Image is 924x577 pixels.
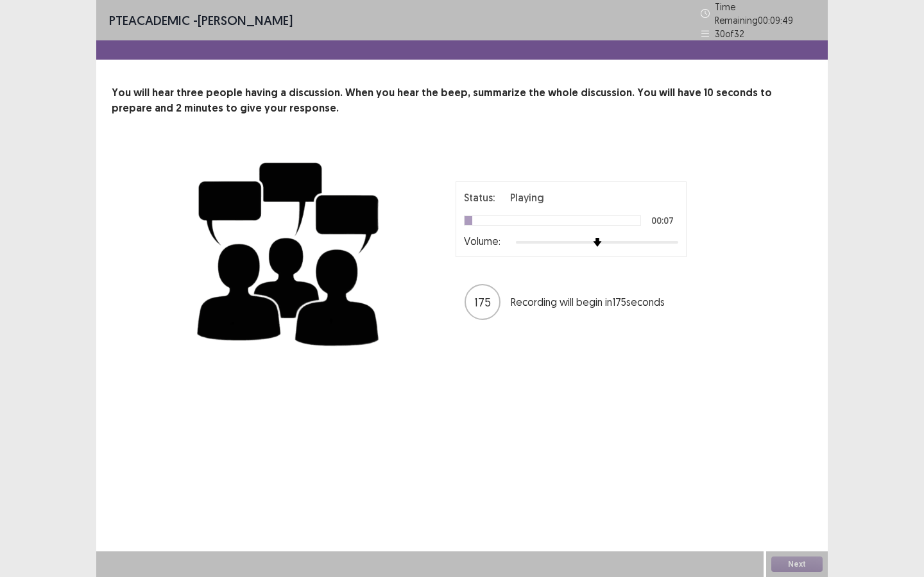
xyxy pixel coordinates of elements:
[109,12,190,28] span: PTE academic
[112,85,812,116] p: You will hear three people having a discussion. When you hear the beep, summarize the whole discu...
[651,216,674,225] p: 00:07
[593,238,602,247] img: arrow-thumb
[464,190,495,205] p: Status:
[510,190,544,205] p: Playing
[511,294,678,310] p: Recording will begin in 175 seconds
[464,233,501,249] p: Volume:
[715,27,744,40] p: 30 of 32
[109,11,293,30] p: - [PERSON_NAME]
[193,147,385,356] img: group-discussion
[474,294,491,311] p: 175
